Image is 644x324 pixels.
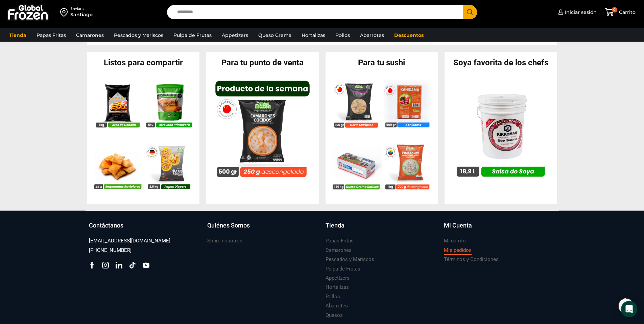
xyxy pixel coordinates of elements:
[89,221,200,237] a: Contáctanos
[326,312,343,319] h3: Quesos
[89,247,132,254] h3: [PHONE_NUMBER]
[326,265,360,273] h3: Pulpa de Frutas
[326,284,349,291] h3: Hortalizas
[6,29,30,42] a: Tienda
[326,221,344,230] h3: Tienda
[326,264,360,274] a: Pulpa de Frutas
[207,221,319,237] a: Quiénes Somos
[326,302,348,309] h3: Abarrotes
[603,4,637,20] a: 0 Carrito
[207,236,242,245] a: Sobre nosotros
[326,237,354,244] h3: Papas Fritas
[444,236,466,245] a: Mi carrito
[357,29,387,42] a: Abarrotes
[298,29,329,42] a: Hortalizas
[326,256,374,263] h3: Pescados y Mariscos
[391,29,427,42] a: Descuentos
[445,59,557,67] h2: Soya favorita de los chefs
[218,29,252,42] a: Appetizers
[463,5,477,19] button: Search button
[444,247,472,254] h3: Mis pedidos
[89,236,170,245] a: [EMAIL_ADDRESS][DOMAIN_NAME]
[111,29,167,42] a: Pescados y Mariscos
[73,29,107,42] a: Camarones
[617,9,636,16] span: Carrito
[87,59,200,67] h2: Listos para compartir
[326,59,438,67] h2: Para tu sushi
[612,7,617,13] span: 0
[444,237,466,244] h3: Mi carrito
[556,5,597,19] a: Iniciar sesión
[206,59,319,67] h2: Para tu punto de venta
[326,255,374,264] a: Pescados y Mariscos
[60,6,70,18] img: address-field-icon.svg
[70,11,93,18] div: Santiago
[255,29,295,42] a: Queso Crema
[70,6,93,11] div: Enviar a
[444,255,499,264] a: Términos y Condiciones
[326,247,352,254] h3: Camarones
[89,221,123,230] h3: Contáctanos
[326,274,350,283] a: Appetizers
[326,246,352,255] a: Camarones
[33,29,69,42] a: Papas Fritas
[207,221,250,230] h3: Quiénes Somos
[444,221,472,230] h3: Mi Cuenta
[326,283,349,292] a: Hortalizas
[444,256,499,263] h3: Términos y Condiciones
[326,221,437,237] a: Tienda
[444,246,472,255] a: Mis pedidos
[207,237,242,244] h3: Sobre nosotros
[563,9,597,16] span: Iniciar sesión
[326,236,354,245] a: Papas Fritas
[621,301,637,317] div: Open Intercom Messenger
[444,221,555,237] a: Mi Cuenta
[89,246,132,255] a: [PHONE_NUMBER]
[326,301,348,310] a: Abarrotes
[326,311,343,320] a: Quesos
[326,275,350,282] h3: Appetizers
[89,237,170,244] h3: [EMAIL_ADDRESS][DOMAIN_NAME]
[332,29,353,42] a: Pollos
[326,292,340,301] a: Pollos
[326,293,340,300] h3: Pollos
[170,29,215,42] a: Pulpa de Frutas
